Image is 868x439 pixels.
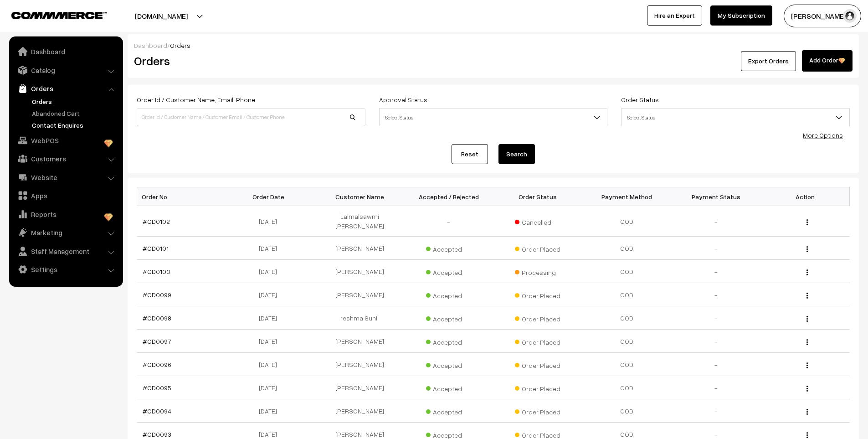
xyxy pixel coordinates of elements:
img: Menu [806,432,808,438]
td: COD [582,260,672,283]
a: #OD0102 [143,217,170,225]
span: Select Status [380,109,607,125]
span: Order Placed [515,242,560,254]
td: COD [582,206,672,237]
span: Order Placed [515,289,560,300]
td: [PERSON_NAME] [315,237,405,260]
a: WebPOS [11,132,120,149]
span: Cancelled [515,215,560,227]
td: [PERSON_NAME] [315,330,405,353]
a: Orders [30,97,120,106]
td: COD [582,353,672,376]
img: Menu [806,386,808,392]
span: Accepted [426,242,472,254]
a: #OD0097 [143,337,171,345]
td: [DATE] [226,330,315,353]
span: Select Status [621,108,850,126]
img: COMMMERCE [11,12,107,19]
td: [PERSON_NAME] [315,353,405,376]
td: - [672,376,761,399]
td: [DATE] [226,376,315,399]
img: user [843,9,857,23]
label: Order Status [621,95,659,104]
td: COD [582,237,672,260]
span: Order Placed [515,312,560,324]
span: Accepted [426,358,472,370]
a: Orders [11,80,120,97]
a: My Subscription [710,5,772,26]
td: COD [582,399,672,423]
span: Orders [170,41,190,49]
td: [DATE] [226,260,315,283]
td: [PERSON_NAME] [315,399,405,423]
span: Accepted [426,405,472,417]
a: COMMMERCE [11,9,91,20]
td: [PERSON_NAME] [315,260,405,283]
td: - [672,330,761,353]
h2: Orders [134,54,365,68]
td: COD [582,376,672,399]
span: Accepted [426,382,472,393]
a: #OD0094 [143,407,171,415]
td: Lalmalsawmi [PERSON_NAME] [315,206,405,237]
td: - [672,283,761,306]
a: Marketing [11,224,120,241]
th: Order No [137,187,226,206]
th: Accepted / Rejected [404,187,493,206]
button: [DOMAIN_NAME] [103,5,220,27]
td: - [672,399,761,423]
img: Menu [806,409,808,415]
a: Contact Enquires [30,120,120,130]
span: Accepted [426,312,472,324]
span: Accepted [426,335,472,347]
span: Select Status [621,109,849,125]
a: Website [11,169,120,186]
span: Order Placed [515,405,560,417]
td: [DATE] [226,306,315,330]
td: COD [582,330,672,353]
input: Order Id / Customer Name / Customer Email / Customer Phone [137,108,365,126]
img: Menu [806,293,808,299]
th: Customer Name [315,187,405,206]
img: Menu [806,219,808,225]
th: Order Date [226,187,315,206]
td: - [404,206,493,237]
th: Action [760,187,850,206]
td: - [672,206,761,237]
a: #OD0095 [143,384,171,392]
td: - [672,306,761,330]
td: [DATE] [226,206,315,237]
img: Menu [806,269,808,275]
td: - [672,353,761,376]
td: COD [582,283,672,306]
th: Order Status [493,187,583,206]
a: Add Order [802,50,853,72]
th: Payment Method [582,187,672,206]
a: #OD0096 [143,361,171,368]
button: Export Orders [741,51,796,71]
span: Accepted [426,265,472,277]
td: reshma Sunil [315,306,405,330]
span: Order Placed [515,335,560,347]
button: [PERSON_NAME] [784,5,861,27]
a: Apps [11,187,120,204]
label: Order Id / Customer Name, Email, Phone [137,95,255,104]
td: [DATE] [226,399,315,423]
img: Menu [806,246,808,252]
label: Approval Status [379,95,427,104]
span: Select Status [379,108,608,126]
span: Processing [515,265,560,277]
img: Menu [806,339,808,345]
a: #OD0100 [143,268,170,275]
td: - [672,237,761,260]
td: [PERSON_NAME] [315,376,405,399]
a: #OD0101 [143,244,169,252]
a: Settings [11,261,120,278]
img: Menu [806,362,808,368]
a: Hire an Expert [647,5,702,26]
td: [DATE] [226,283,315,306]
td: [PERSON_NAME] [315,283,405,306]
a: Customers [11,150,120,167]
a: Staff Management [11,243,120,259]
td: [DATE] [226,237,315,260]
